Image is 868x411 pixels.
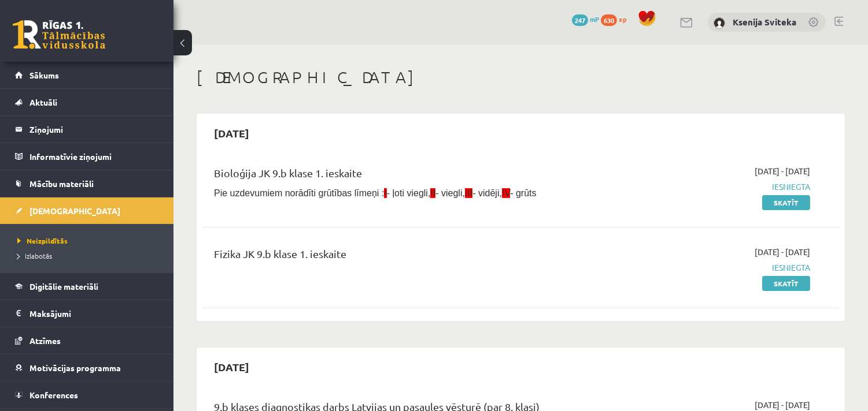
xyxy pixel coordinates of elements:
[15,116,159,143] a: Ziņojumi
[202,119,261,147] h2: [DATE]
[15,143,159,170] a: Informatīvie ziņojumi
[762,195,810,210] a: Skatīt
[15,327,159,354] a: Atzīmes
[502,188,510,198] span: IV
[15,170,159,197] a: Mācību materiāli
[17,236,162,246] a: Neizpildītās
[619,14,626,24] span: xp
[29,363,121,373] span: Motivācijas programma
[623,261,810,274] span: Iesniegta
[755,165,810,177] span: [DATE] - [DATE]
[465,188,472,198] span: III
[755,399,810,411] span: [DATE] - [DATE]
[214,165,605,186] div: Bioloģija JK 9.b klase 1. ieskaite
[623,181,810,193] span: Iesniegta
[15,273,159,300] a: Digitālie materiāli
[13,20,105,49] a: Rīgas 1. Tālmācības vidusskola
[29,281,98,292] span: Digitālie materiāli
[17,251,52,260] span: Izlabotās
[762,276,810,291] a: Skatīt
[601,14,617,26] span: 630
[572,14,599,24] a: 247 mP
[714,17,725,29] img: Ksenija Sviteka
[214,246,605,267] div: Fizika JK 9.b klase 1. ieskaite
[29,390,78,400] span: Konferences
[29,143,159,170] legend: Informatīvie ziņojumi
[384,188,386,198] span: I
[202,353,261,380] h2: [DATE]
[17,236,68,245] span: Neizpildītās
[197,68,845,87] h1: [DEMOGRAPHIC_DATA]
[572,14,588,26] span: 247
[430,188,435,198] span: II
[15,354,159,381] a: Motivācijas programma
[755,246,810,258] span: [DATE] - [DATE]
[15,300,159,327] a: Maksājumi
[29,206,120,216] span: [DEMOGRAPHIC_DATA]
[15,62,159,88] a: Sākums
[29,116,159,143] legend: Ziņojumi
[15,382,159,408] a: Konferences
[29,70,59,80] span: Sākums
[214,188,537,198] span: Pie uzdevumiem norādīti grūtības līmeņi : - ļoti viegli, - viegli, - vidēji, - grūts
[17,251,162,261] a: Izlabotās
[733,16,796,28] a: Ksenija Sviteka
[15,89,159,115] a: Aktuāli
[590,14,599,24] span: mP
[29,178,94,189] span: Mācību materiāli
[29,97,57,107] span: Aktuāli
[29,335,61,346] span: Atzīmes
[601,14,632,24] a: 630 xp
[15,197,159,224] a: [DEMOGRAPHIC_DATA]
[29,300,159,327] legend: Maksājumi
